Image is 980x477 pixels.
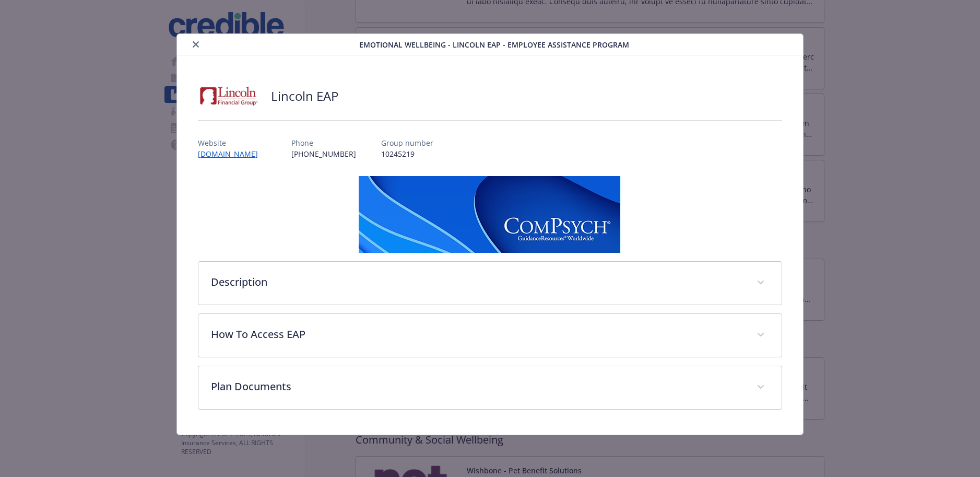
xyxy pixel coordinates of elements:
[211,327,744,342] p: How To Access EAP
[198,80,261,112] img: Lincoln Financial Group
[291,137,356,148] p: Phone
[198,366,782,409] div: Plan Documents
[271,87,338,105] h2: Lincoln EAP
[190,38,202,51] button: close
[198,314,782,357] div: How To Access EAP
[359,176,621,253] img: banner
[98,33,882,435] div: details for plan Emotional Wellbeing - Lincoln EAP - Employee Assistance Program
[381,148,433,159] p: 10245219
[381,137,433,148] p: Group number
[291,148,356,159] p: [PHONE_NUMBER]
[359,39,629,50] span: Emotional Wellbeing - Lincoln EAP - Employee Assistance Program
[211,274,744,290] p: Description
[211,379,744,394] p: Plan Documents
[198,137,266,148] p: Website
[198,149,266,159] a: [DOMAIN_NAME]
[198,262,782,305] div: Description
